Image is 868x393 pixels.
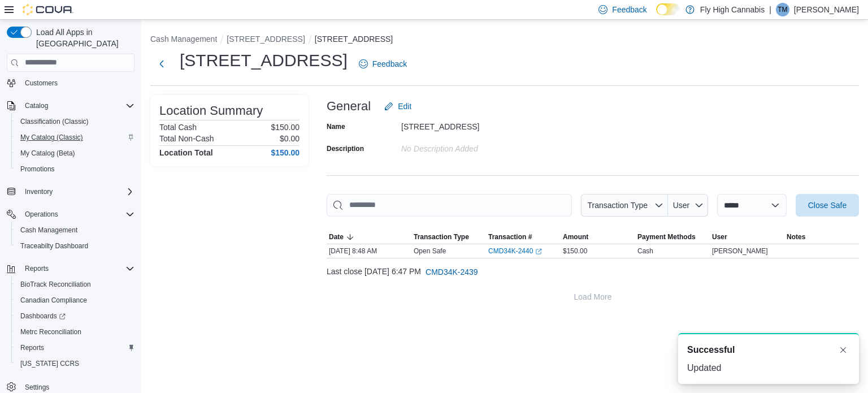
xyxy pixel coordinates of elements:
[20,76,62,90] a: Customers
[354,53,411,75] a: Feedback
[16,278,134,291] span: BioTrack Reconciliation
[16,325,134,339] span: Metrc Reconciliation
[488,232,532,241] span: Transaction #
[20,99,134,113] span: Catalog
[327,286,859,308] button: Load More
[426,266,478,278] span: CMD34K-2439
[20,296,87,305] span: Canadian Compliance
[25,79,58,88] span: Customers
[563,232,588,241] span: Amount
[25,101,48,110] span: Catalog
[150,33,859,47] nav: An example of EuiBreadcrumbs
[23,4,73,15] img: Cova
[581,194,668,217] button: Transaction Type
[11,114,139,129] button: Classification (Classic)
[16,357,134,370] span: Washington CCRS
[159,134,214,143] h6: Total Non-Cash
[327,230,411,244] button: Date
[25,210,58,219] span: Operations
[414,232,469,241] span: Transaction Type
[372,58,407,70] span: Feedback
[808,200,847,211] span: Close Safe
[20,312,66,321] span: Dashboards
[787,232,805,241] span: Notes
[16,309,134,323] span: Dashboards
[329,232,344,241] span: Date
[16,325,86,339] a: Metrc Reconciliation
[159,104,263,118] h3: Location Summary
[784,230,859,244] button: Notes
[271,123,300,132] p: $150.00
[227,34,305,44] button: [STREET_ADDRESS]
[11,145,139,161] button: My Catalog (Beta)
[20,343,44,352] span: Reports
[668,194,708,217] button: User
[16,223,134,237] span: Cash Management
[11,238,139,254] button: Traceabilty Dashboard
[16,239,93,253] a: Traceabilty Dashboard
[380,95,416,118] button: Edit
[561,230,635,244] button: Amount
[16,146,80,160] a: My Catalog (Beta)
[11,277,139,292] button: BioTrack Reconciliation
[574,291,612,303] span: Load More
[150,53,173,75] button: Next
[712,232,727,241] span: User
[20,165,55,174] span: Promotions
[673,201,690,210] span: User
[769,3,771,16] p: |
[687,343,850,357] div: Notification
[687,343,735,357] span: Successful
[16,357,84,370] a: [US_STATE] CCRS
[20,327,81,336] span: Metrc Reconciliation
[16,131,88,144] a: My Catalog (Classic)
[712,247,768,256] span: [PERSON_NAME]
[20,226,77,235] span: Cash Management
[327,122,345,131] label: Name
[11,292,139,308] button: Canadian Compliance
[159,123,197,132] h6: Total Cash
[20,208,63,221] button: Operations
[20,76,134,90] span: Customers
[20,262,53,275] button: Reports
[2,75,139,91] button: Customers
[20,241,88,251] span: Traceabilty Dashboard
[16,309,70,323] a: Dashboards
[20,262,134,275] span: Reports
[327,194,572,217] input: This is a search bar. As you type, the results lower in the page will automatically filter.
[20,149,75,158] span: My Catalog (Beta)
[11,340,139,356] button: Reports
[401,140,553,153] div: No Description added
[635,230,710,244] button: Payment Methods
[687,361,850,375] div: Updated
[280,134,300,143] p: $0.00
[776,3,789,16] div: Troy Miller
[16,341,134,355] span: Reports
[16,162,134,176] span: Promotions
[488,247,542,256] a: CMD34K-2440External link
[587,201,648,210] span: Transaction Type
[11,324,139,340] button: Metrc Reconciliation
[2,261,139,277] button: Reports
[25,264,49,273] span: Reports
[271,148,300,157] h4: $150.00
[25,187,53,196] span: Inventory
[794,3,859,16] p: [PERSON_NAME]
[16,131,134,144] span: My Catalog (Classic)
[656,3,680,15] input: Dark Mode
[150,34,217,44] button: Cash Management
[159,148,213,157] h4: Location Total
[20,359,79,368] span: [US_STATE] CCRS
[16,115,134,128] span: Classification (Classic)
[315,34,393,44] button: [STREET_ADDRESS]
[327,100,371,113] h3: General
[20,117,89,126] span: Classification (Classic)
[16,146,134,160] span: My Catalog (Beta)
[180,49,348,72] h1: [STREET_ADDRESS]
[327,144,364,153] label: Description
[398,101,411,112] span: Edit
[778,3,787,16] span: TM
[16,115,93,128] a: Classification (Classic)
[637,247,653,256] div: Cash
[11,308,139,324] a: Dashboards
